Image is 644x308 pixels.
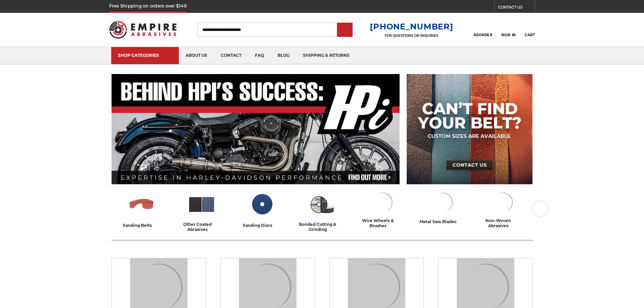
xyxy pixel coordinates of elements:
[235,190,289,229] a: sanding discs
[271,47,296,64] a: blog
[114,190,169,229] a: sanding belts
[532,200,548,217] button: Next
[407,74,532,184] img: promo banner for custom belts.
[475,190,530,228] a: non-woven abrasives
[525,22,535,37] a: Cart
[308,190,336,218] img: Bonded Cutting & Grinding
[243,222,281,229] div: sanding discs
[491,190,515,215] img: Non-woven Abrasives
[355,190,410,228] a: wire wheels & brushes
[214,47,248,64] a: contact
[338,23,352,37] input: Submit
[475,218,530,228] div: non-woven abrasives
[355,218,410,228] div: wire wheels & brushes
[525,33,535,37] span: Cart
[127,190,156,218] img: Sanding Belts
[474,22,492,37] a: Reorder
[420,218,465,225] div: metal saw blades
[430,190,455,215] img: Metal Saw Blades
[295,190,350,232] a: bonded cutting & grinding
[174,190,229,232] a: other coated abrasives
[188,190,216,218] img: Other Coated Abrasives
[501,33,516,37] span: Sign In
[295,222,350,232] div: bonded cutting & grinding
[248,190,276,218] img: Sanding Discs
[370,22,453,31] a: [PHONE_NUMBER]
[296,47,356,64] a: shipping & returns
[474,33,492,37] span: Reorder
[179,47,214,64] a: about us
[123,222,161,229] div: sanding belts
[174,222,229,232] div: other coated abrasives
[118,53,172,58] div: SHOP CATEGORIES
[415,190,470,225] a: metal saw blades
[370,33,453,38] p: FOR QUESTIONS OR INQUIRIES
[370,190,395,215] img: Wire Wheels & Brushes
[498,3,535,13] a: CONTACT US
[112,74,400,184] img: Banner for an interview featuring Horsepower Inc who makes Harley performance upgrades featured o...
[109,17,177,43] img: Empire Abrasives
[248,47,271,64] a: faq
